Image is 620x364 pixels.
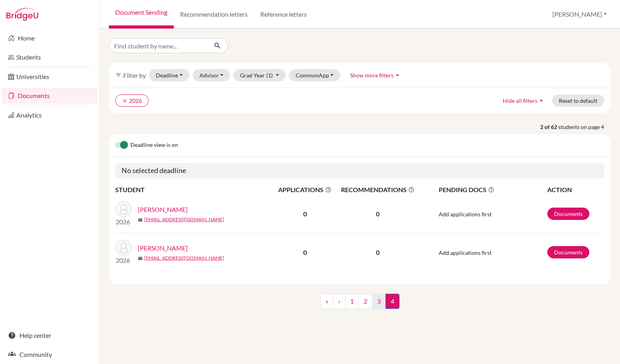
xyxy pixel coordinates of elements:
[138,256,143,261] span: mail
[115,94,149,107] button: clear2026
[138,218,143,222] span: mail
[275,185,335,195] span: APPLICATIONS
[496,94,552,107] button: Hide all filtersarrow_drop_up
[2,69,97,85] a: Universities
[386,294,399,309] span: 4
[547,208,589,220] a: Documents
[289,69,341,81] button: CommonApp
[547,246,589,258] a: Documents
[123,71,146,79] span: Filter by
[303,210,307,218] b: 0
[116,217,132,227] p: 2026
[336,248,419,257] p: 0
[122,98,128,104] i: clear
[303,248,307,256] b: 0
[2,327,97,343] a: Help center
[540,123,558,131] strong: 2 of 62
[547,185,604,195] th: ACTION
[2,30,97,46] a: Home
[149,69,190,81] button: Deadline
[109,38,207,53] input: Find student by name...
[439,211,492,218] span: Add applications first
[439,185,546,195] span: PENDING DOCS
[116,240,132,256] img: Zubarev, Mikhail
[115,185,274,195] th: STUDENT
[552,94,604,107] button: Reset to default
[6,8,38,21] img: Bridge-U
[2,107,97,123] a: Analytics
[320,294,399,315] nav: ...
[144,254,224,262] a: [EMAIL_ADDRESS][DOMAIN_NAME]
[138,243,188,253] a: [PERSON_NAME]
[336,209,419,219] p: 0
[233,69,286,81] button: Grad Year(1)
[345,294,359,309] a: 1
[558,123,610,131] span: students on page 4
[115,72,122,78] i: filter_list
[350,72,393,79] span: Show more filters
[130,141,178,150] span: Deadline view is on
[372,294,386,309] a: 3
[343,69,408,81] button: Show more filtersarrow_drop_up
[537,96,545,104] i: arrow_drop_up
[2,49,97,65] a: Students
[320,294,333,309] a: «
[503,97,537,104] span: Hide all filters
[358,294,372,309] a: 2
[439,249,492,256] span: Add applications first
[138,205,188,214] a: [PERSON_NAME]
[115,163,604,178] h5: No selected deadline
[393,71,401,79] i: arrow_drop_up
[333,294,345,309] a: ‹
[2,347,97,362] a: Community
[266,72,273,79] span: (1)
[2,88,97,104] a: Documents
[193,69,231,81] button: Advisor
[116,201,132,217] img: Xu, William
[116,256,132,265] p: 2026
[336,185,419,195] span: RECOMMENDATIONS
[549,7,610,22] button: [PERSON_NAME]
[144,216,224,223] a: [EMAIL_ADDRESS][DOMAIN_NAME]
